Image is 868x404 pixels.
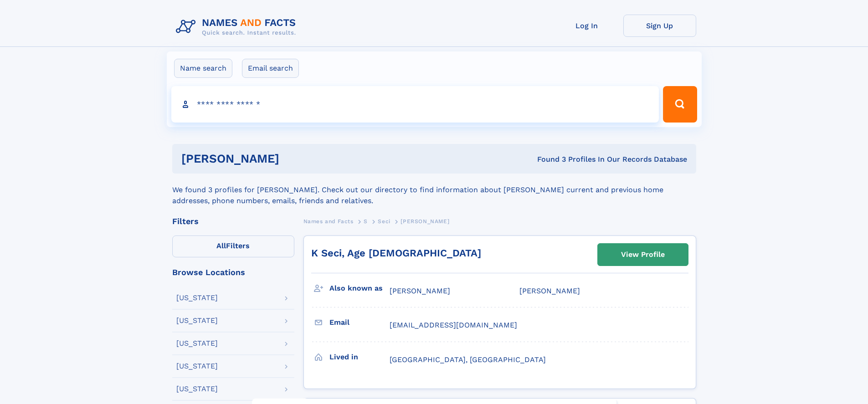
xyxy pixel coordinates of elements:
[663,86,697,123] button: Search Button
[172,15,303,39] img: Logo Names and Facts
[401,218,449,225] span: [PERSON_NAME]
[378,215,390,227] a: Seci
[329,281,390,296] h3: Also known as
[408,154,687,164] div: Found 3 Profiles In Our Records Database
[378,218,390,225] span: Seci
[311,247,481,259] a: K Seci, Age [DEMOGRAPHIC_DATA]
[181,153,408,164] h1: [PERSON_NAME]
[176,294,218,302] div: [US_STATE]
[621,244,665,265] div: View Profile
[550,15,623,37] a: Log In
[172,268,294,276] div: Browse Locations
[176,363,218,370] div: [US_STATE]
[390,321,517,329] span: [EMAIL_ADDRESS][DOMAIN_NAME]
[176,317,218,324] div: [US_STATE]
[303,215,354,227] a: Names and Facts
[242,59,299,78] label: Email search
[623,15,696,37] a: Sign Up
[171,86,659,123] input: search input
[172,217,294,225] div: Filters
[329,315,390,330] h3: Email
[174,59,232,78] label: Name search
[329,349,390,365] h3: Lived in
[176,340,218,347] div: [US_STATE]
[364,218,368,225] span: S
[176,385,218,393] div: [US_STATE]
[390,286,450,295] span: [PERSON_NAME]
[216,241,226,250] span: All
[598,244,688,266] a: View Profile
[390,355,546,364] span: [GEOGRAPHIC_DATA], [GEOGRAPHIC_DATA]
[172,174,696,206] div: We found 3 profiles for [PERSON_NAME]. Check out our directory to find information about [PERSON_...
[519,286,580,295] span: [PERSON_NAME]
[172,235,294,257] label: Filters
[364,215,368,227] a: S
